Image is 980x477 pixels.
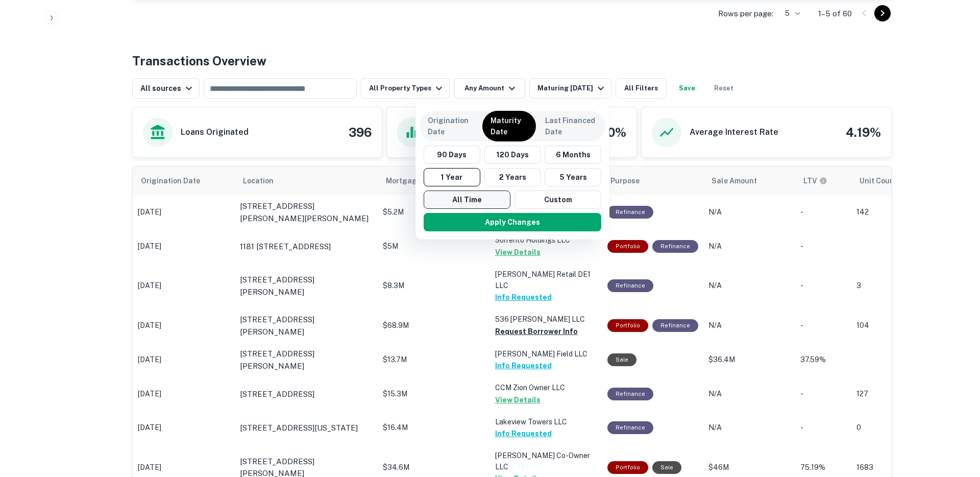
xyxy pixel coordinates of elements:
[484,146,541,164] button: 120 Days
[514,190,601,209] button: Custom
[545,146,601,164] button: 6 Months
[424,190,510,209] button: All Time
[424,168,480,186] button: 1 Year
[545,115,597,137] p: Last Financed Date
[484,168,541,186] button: 2 Years
[929,395,980,444] iframe: Chat Widget
[491,115,528,137] p: Maturity Date
[545,168,601,186] button: 5 Years
[424,146,480,164] button: 90 Days
[424,213,601,231] button: Apply Changes
[428,115,473,137] p: Origination Date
